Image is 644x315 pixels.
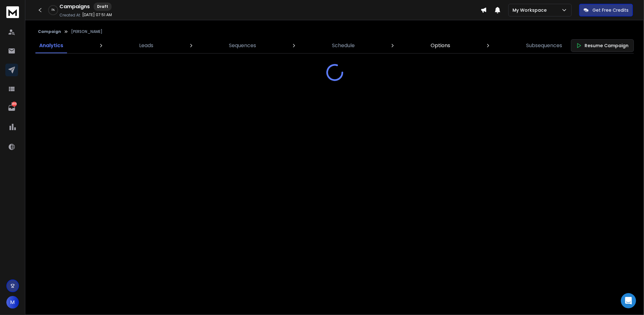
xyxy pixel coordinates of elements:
[225,38,260,53] a: Sequences
[59,13,81,18] p: Created At:
[35,38,67,53] a: Analytics
[431,42,450,49] p: Options
[328,38,359,53] a: Schedule
[82,12,112,17] p: [DATE] 07:51 AM
[229,42,256,49] p: Sequences
[6,296,19,309] button: M
[71,29,102,34] p: [PERSON_NAME]
[522,38,566,53] a: Subsequences
[38,29,61,34] button: Campaign
[139,42,153,49] p: Leads
[59,3,90,10] h1: Campaigns
[571,39,634,52] button: Resume Campaign
[12,102,17,107] p: 389
[135,38,157,53] a: Leads
[5,102,18,114] a: 389
[427,38,454,53] a: Options
[6,6,19,18] img: logo
[579,4,633,16] button: Get Free Credits
[52,8,55,12] p: 0 %
[512,7,549,13] p: My Workspace
[332,42,355,49] p: Schedule
[526,42,562,49] p: Subsequences
[592,7,629,13] p: Get Free Credits
[621,293,636,308] div: Open Intercom Messenger
[94,3,112,11] div: Draft
[39,42,63,49] p: Analytics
